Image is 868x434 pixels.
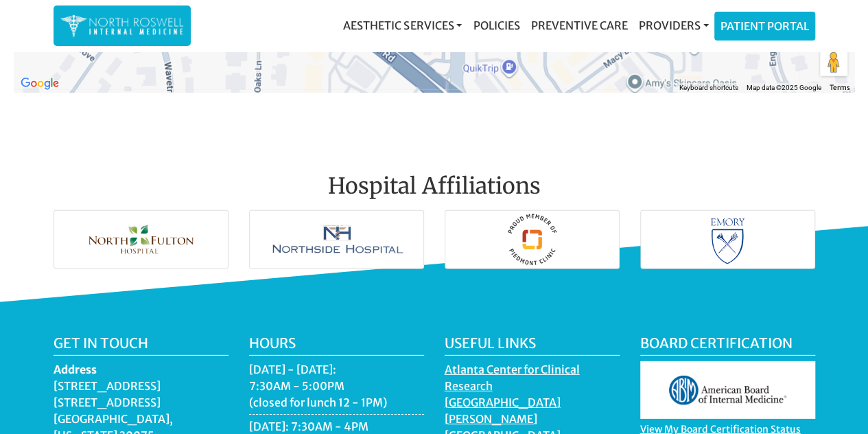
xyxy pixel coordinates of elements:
a: Aesthetic Services [338,12,467,39]
img: North Roswell Internal Medicine [60,12,184,39]
a: Terms [830,83,850,92]
li: [DATE] - [DATE]: 7:30AM - 5:00PM (closed for lunch 12 - 1PM) [249,361,424,415]
a: Policies [467,12,525,39]
img: Emory Hospital [641,211,814,269]
a: Providers [633,12,714,39]
img: Northside Hospital [250,211,423,269]
span: Map data ©2025 Google [747,84,821,91]
img: aboim_logo.gif [640,361,815,419]
img: Google [17,75,62,93]
dt: Address [54,361,228,378]
button: Keyboard shortcuts [679,83,738,93]
h5: Get in touch [54,335,228,356]
h5: Hours [249,335,424,356]
h2: Hospital Affiliations [54,140,815,205]
a: Patient Portal [715,12,814,40]
img: Piedmont Hospital [445,211,619,269]
a: Atlanta Center for Clinical Research [445,363,580,396]
button: Drag Pegman onto the map to open Street View [820,49,847,76]
img: North Fulton Hospital [54,211,228,269]
h5: Board Certification [640,335,815,356]
a: Open this area in Google Maps (opens a new window) [17,75,62,93]
h5: Useful Links [445,335,620,356]
a: Preventive Care [525,12,633,39]
a: [GEOGRAPHIC_DATA][PERSON_NAME] [445,396,561,429]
